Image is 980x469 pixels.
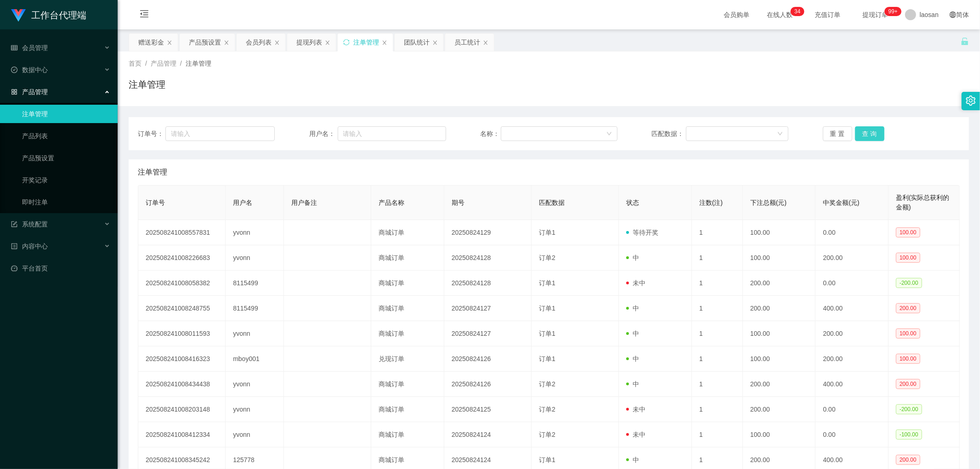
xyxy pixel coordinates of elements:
[371,245,444,271] td: 商城订单
[539,330,555,337] span: 订单1
[816,346,889,372] td: 200.00
[444,321,532,346] td: 20250824127
[138,372,226,397] td: 202508241008434438
[138,321,226,346] td: 202508241008011593
[233,199,252,206] span: 用户名
[626,305,639,312] span: 中
[371,271,444,296] td: 商城订单
[743,346,816,372] td: 100.00
[896,303,920,313] span: 200.00
[950,11,956,18] i: 图标: global
[226,397,284,422] td: yvonn
[626,431,646,438] span: 未中
[743,397,816,422] td: 200.00
[539,406,555,413] span: 订单2
[343,39,350,45] i: 图标: sync
[151,60,176,67] span: 产品管理
[626,456,639,463] span: 中
[226,245,284,271] td: yvonn
[692,321,743,346] td: 1
[31,0,86,30] h1: 工作台代理端
[11,44,48,51] span: 会员管理
[11,89,17,95] i: 图标: appstore-o
[226,296,284,321] td: 8115499
[226,271,284,296] td: 8115499
[539,380,555,388] span: 订单2
[539,199,565,206] span: 匹配数据
[11,9,26,22] img: logo.9652507e.png
[692,220,743,245] td: 1
[692,422,743,447] td: 1
[743,422,816,447] td: 100.00
[626,330,639,337] span: 中
[224,40,229,45] i: 图标: close
[885,7,901,16] sup: 946
[371,397,444,422] td: 商城订单
[750,199,787,206] span: 下注总额(元)
[371,422,444,447] td: 商城订单
[816,245,889,271] td: 200.00
[823,126,852,141] button: 重 置
[896,253,920,263] span: 100.00
[145,60,147,67] span: /
[186,60,211,67] span: 注单管理
[22,105,110,123] a: 注单管理
[129,60,142,67] span: 首页
[816,296,889,321] td: 400.00
[146,199,165,206] span: 订单号
[138,167,167,178] span: 注单管理
[309,129,338,139] span: 用户名：
[626,380,639,388] span: 中
[626,279,646,287] span: 未中
[798,7,801,16] p: 4
[539,229,555,236] span: 订单1
[138,220,226,245] td: 202508241008557831
[539,305,555,312] span: 订单1
[896,455,920,465] span: 200.00
[626,199,639,206] span: 状态
[138,296,226,321] td: 202508241008248755
[626,229,658,236] span: 等待开奖
[404,34,430,51] div: 团队统计
[480,129,501,139] span: 名称：
[129,0,160,30] i: 图标: menu-fold
[454,34,480,51] div: 员工统计
[896,227,920,237] span: 100.00
[167,40,172,45] i: 图标: close
[22,193,110,211] a: 即时注单
[539,431,555,438] span: 订单2
[743,296,816,321] td: 200.00
[353,34,379,51] div: 注单管理
[777,131,783,137] i: 图标: down
[296,34,322,51] div: 提现列表
[743,321,816,346] td: 100.00
[11,66,48,73] span: 数据中心
[338,126,446,141] input: 请输入
[22,171,110,189] a: 开奖记录
[138,346,226,372] td: 202508241008416323
[371,321,444,346] td: 商城订单
[858,11,893,18] span: 提现订单
[138,271,226,296] td: 202508241008058382
[226,220,284,245] td: yvonn
[129,78,165,91] h1: 注单管理
[371,220,444,245] td: 商城订单
[692,271,743,296] td: 1
[896,328,920,339] span: 100.00
[692,397,743,422] td: 1
[246,34,272,51] div: 会员列表
[11,67,17,73] i: 图标: check-circle-o
[483,40,488,45] i: 图标: close
[743,271,816,296] td: 200.00
[896,379,920,389] span: 200.00
[816,271,889,296] td: 0.00
[138,34,164,51] div: 赠送彩金
[692,372,743,397] td: 1
[699,199,723,206] span: 注数(注)
[961,37,969,45] i: 图标: unlock
[382,40,387,45] i: 图标: close
[539,279,555,287] span: 订单1
[651,129,686,139] span: 匹配数据：
[692,245,743,271] td: 1
[379,199,404,206] span: 产品名称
